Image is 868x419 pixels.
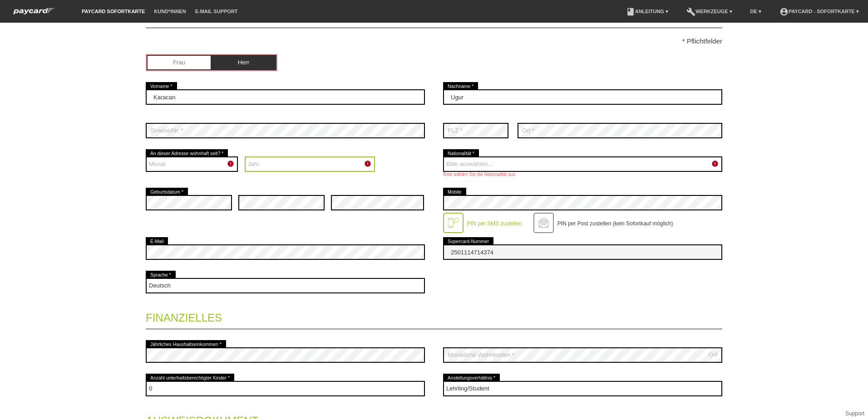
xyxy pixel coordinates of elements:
legend: Finanzielles [146,302,722,329]
a: DE ▾ [746,9,766,14]
label: PIN per SMS zustellen [467,220,522,227]
a: buildWerkzeuge ▾ [682,9,737,14]
a: bookAnleitung ▾ [621,9,673,14]
img: paycard Sofortkarte [9,6,59,16]
a: Kund*innen [149,9,190,14]
div: CHF [708,352,719,357]
p: * Pflichtfelder [146,37,722,45]
label: PIN per Post zustellen (kein Sofortkauf möglich) [557,220,673,227]
i: build [686,7,695,16]
a: account_circlepaycard - Sofortkarte ▾ [775,9,863,14]
a: paycard Sofortkarte [9,10,59,17]
i: error [364,160,371,167]
i: error [711,160,719,167]
a: Support [845,410,864,417]
a: E-Mail Support [191,9,242,14]
i: error [227,160,234,167]
div: Bitte wählen Sie die Nationalität aus [443,172,722,177]
i: account_circle [779,7,789,16]
i: book [626,7,635,16]
a: paycard Sofortkarte [77,9,149,14]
